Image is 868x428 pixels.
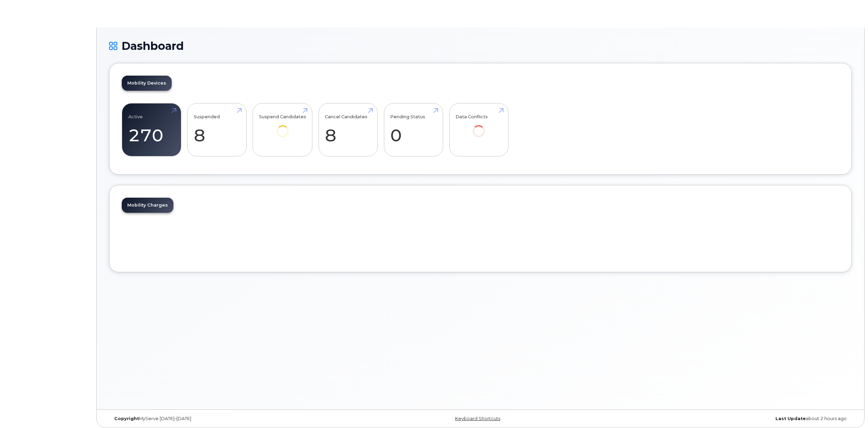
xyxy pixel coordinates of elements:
strong: Last Update [775,416,806,421]
a: Active 270 [128,107,175,153]
h1: Dashboard [109,40,852,52]
a: Keyboard Shortcuts [455,416,500,421]
a: Pending Status 0 [390,107,437,153]
a: Data Conflicts [456,107,502,147]
div: MyServe [DATE]–[DATE] [109,416,357,421]
a: Mobility Charges [122,198,173,213]
div: about 2 hours ago [604,416,852,421]
a: Suspended 8 [194,107,240,153]
strong: Copyright [114,416,139,421]
a: Cancel Candidates 8 [325,107,371,153]
a: Suspend Candidates [259,107,306,147]
a: Mobility Devices [122,76,172,91]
